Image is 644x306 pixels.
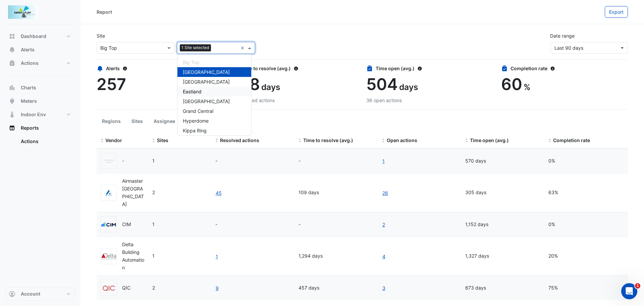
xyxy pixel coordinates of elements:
div: - [299,221,374,228]
iframe: Intercom live chat [621,283,637,299]
button: Export [605,6,628,18]
app-icon: Alerts [9,46,15,53]
span: Resolved actions [220,137,259,143]
span: Kippa Ring [183,128,207,133]
div: CIM [122,221,131,228]
div: Report [97,8,112,15]
div: 1,152 days [465,221,540,228]
a: 3 [382,284,386,292]
div: 55 resolved actions [231,97,358,104]
div: - [215,157,290,165]
button: Regions [97,115,126,127]
ng-dropdown-panel: Options list [177,54,252,136]
div: 36 open actions [366,97,493,104]
div: 570 days [465,157,540,165]
img: Airmaster Australia [101,189,116,196]
span: Big Top Canberra Centre [152,285,155,291]
span: 1 Site selected [180,44,211,51]
div: Completion (%) = Resolved Actions / (Resolved Actions + Open Actions) [548,137,624,144]
span: 504 [366,74,398,94]
span: Big Top [152,221,155,227]
app-icon: Actions [9,60,15,67]
label: Date range [550,32,575,39]
div: - [299,157,374,165]
div: Time open (avg.) [366,65,493,72]
span: 1 [635,283,640,289]
span: days [399,82,418,92]
a: 2 [382,221,385,228]
div: Alerts [97,65,223,72]
div: 1,294 days [299,252,374,260]
button: Charts [5,81,75,94]
span: Completion rate [553,137,590,143]
button: Assignee [148,115,180,127]
button: Actions [5,56,75,70]
img: Company Logo [8,5,38,19]
app-icon: Indoor Env [9,111,15,118]
button: Indoor Env [5,108,75,121]
span: Meters [21,98,37,104]
div: 20% [548,252,624,260]
a: 1 [382,157,385,165]
a: 4 [382,253,386,260]
span: Canberra Centre [152,253,155,259]
span: Big Top Canberra Centre [152,189,155,195]
span: Canberra Centre [152,158,155,164]
div: Time to resolve (avg.) [231,65,358,72]
a: 45 [215,189,222,197]
div: 109 days [299,189,374,196]
span: Grand Central [183,108,213,114]
div: 75% [548,284,624,292]
div: 457 days [299,284,374,292]
label: Site [97,32,105,39]
button: Meters [5,94,75,108]
div: Completion rate [501,65,628,72]
app-icon: Charts [9,84,15,91]
a: Actions [15,135,75,148]
span: 257 [97,74,126,94]
button: Alerts [5,43,75,56]
button: Dashboard [5,30,75,43]
img: CIM [101,221,116,228]
span: Charts [21,84,36,91]
div: 0% [548,157,624,165]
div: - [122,157,124,165]
span: 60 [501,74,522,94]
a: 1 [215,253,218,260]
span: Time open (avg.) [470,137,509,143]
span: Vendor [105,137,122,143]
div: Airmaster [GEOGRAPHIC_DATA] [122,177,144,208]
div: 1,327 days [465,252,540,260]
span: [GEOGRAPHIC_DATA] [183,69,230,75]
span: Indoor Env [21,111,46,118]
span: Reports [21,125,39,131]
button: Last 90 days [550,42,628,54]
div: 0% [548,221,624,228]
a: 9 [215,284,219,292]
span: Hyperdome [183,118,209,124]
div: 305 days [465,189,540,196]
span: Time to resolve (avg.) [303,137,353,143]
span: Dashboard [21,33,46,40]
span: [GEOGRAPHIC_DATA] [183,98,230,104]
span: Clear [240,44,246,51]
div: 673 days [465,284,540,292]
span: Actions [21,60,39,67]
span: Big Top [183,59,200,65]
span: Sites [157,137,168,143]
img: Delta Building Automation [101,253,116,260]
app-icon: Dashboard [9,33,15,40]
img: QIC [101,285,116,292]
div: Delta Building Automation [122,241,144,271]
a: 26 [382,189,388,197]
span: 27 May 25 - 25 Aug 25 [554,45,583,51]
app-icon: Meters [9,98,15,104]
div: QIC [122,284,130,292]
span: Export [609,9,624,15]
span: Account [21,291,40,297]
div: 63% [548,189,624,196]
div: Reports [5,135,75,151]
div: - [215,221,290,228]
button: Sites [126,115,148,127]
span: Eastland [183,89,202,94]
